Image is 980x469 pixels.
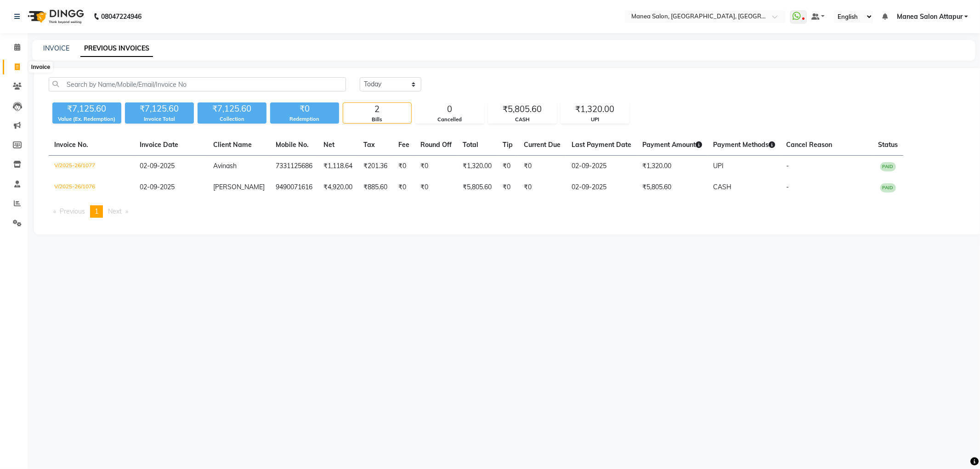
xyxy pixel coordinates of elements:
[713,183,731,191] span: CASH
[880,162,896,171] span: PAID
[786,162,789,170] span: -
[213,162,237,170] span: Avinash
[29,62,52,73] div: Invoice
[497,177,518,198] td: ₹0
[80,40,153,57] a: PREVIOUS INVOICES
[318,177,358,198] td: ₹4,920.00
[524,141,561,149] span: Current Due
[637,177,708,198] td: ₹5,805.60
[60,207,85,215] span: Previous
[642,141,702,149] span: Payment Amount
[49,77,346,91] input: Search by Name/Mobile/Email/Invoice No
[713,141,775,149] span: Payment Methods
[101,4,142,29] b: 08047224946
[457,177,497,198] td: ₹5,805.60
[897,12,963,22] span: Manea Salon Attapur
[343,103,411,116] div: 2
[54,141,88,149] span: Invoice No.
[358,177,393,198] td: ₹885.60
[43,44,69,52] a: INVOICE
[270,156,318,177] td: 7331125686
[108,207,122,215] span: Next
[140,183,175,191] span: 02-09-2025
[488,103,556,116] div: ₹5,805.60
[270,115,339,123] div: Redemption
[49,156,134,177] td: V/2025-26/1077
[415,177,457,198] td: ₹0
[49,177,134,198] td: V/2025-26/1076
[518,156,566,177] td: ₹0
[270,102,339,115] div: ₹0
[566,177,637,198] td: 02-09-2025
[457,156,497,177] td: ₹1,320.00
[713,162,724,170] span: UPI
[497,156,518,177] td: ₹0
[125,115,194,123] div: Invoice Total
[270,177,318,198] td: 9490071616
[363,141,375,149] span: Tax
[416,116,484,124] div: Cancelled
[637,156,708,177] td: ₹1,320.00
[125,102,194,115] div: ₹7,125.60
[880,183,896,192] span: PAID
[488,116,556,124] div: CASH
[393,177,415,198] td: ₹0
[358,156,393,177] td: ₹201.36
[23,4,86,29] img: logo
[566,156,637,177] td: 02-09-2025
[140,141,178,149] span: Invoice Date
[140,162,175,170] span: 02-09-2025
[463,141,478,149] span: Total
[786,183,789,191] span: -
[878,141,898,149] span: Status
[398,141,409,149] span: Fee
[49,205,968,218] nav: Pagination
[561,103,629,116] div: ₹1,320.00
[420,141,452,149] span: Round Off
[343,116,411,124] div: Bills
[503,141,513,149] span: Tip
[276,141,309,149] span: Mobile No.
[318,156,358,177] td: ₹1,118.64
[95,207,98,215] span: 1
[323,141,334,149] span: Net
[518,177,566,198] td: ₹0
[198,102,266,115] div: ₹7,125.60
[415,156,457,177] td: ₹0
[52,102,121,115] div: ₹7,125.60
[213,141,252,149] span: Client Name
[393,156,415,177] td: ₹0
[416,103,484,116] div: 0
[52,115,121,123] div: Value (Ex. Redemption)
[561,116,629,124] div: UPI
[213,183,265,191] span: [PERSON_NAME]
[198,115,266,123] div: Collection
[572,141,631,149] span: Last Payment Date
[786,141,832,149] span: Cancel Reason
